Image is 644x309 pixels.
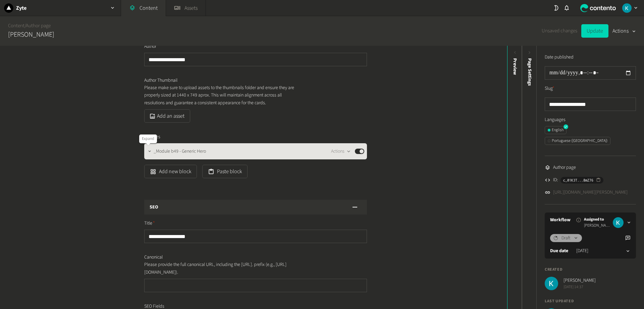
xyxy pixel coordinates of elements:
[563,277,596,284] span: [PERSON_NAME]
[550,234,582,242] button: Draft
[550,217,571,224] a: Workflow
[545,54,574,61] label: Date published
[144,254,163,261] span: Canonical
[24,22,26,29] span: /
[144,77,177,84] span: Author Thumbnail
[553,177,558,184] span: ID:
[613,217,624,228] img: Karlo Jedud
[576,247,588,255] time: [DATE]
[584,223,610,229] span: [PERSON_NAME]
[545,126,567,134] button: English
[542,27,577,35] span: Unsaved changes
[584,217,610,223] span: Assigned to
[545,137,610,145] button: Portuguese ([GEOGRAPHIC_DATA])
[550,247,568,255] label: Due date
[144,261,297,276] p: Please provide the full canonical URL, including the [URL]. prefix (e.g., [URL][DOMAIN_NAME]).
[545,116,636,123] label: Languages
[8,22,24,29] a: Content
[612,24,636,38] button: Actions
[26,22,51,29] a: Author page
[144,133,160,141] span: Modules
[581,24,608,38] button: Update
[150,204,158,211] h3: SEO
[563,177,593,183] span: c_01K3T...8mZ76
[553,164,576,171] span: Author page
[144,84,297,107] p: Please make sure to upload assets to the thumbnails folder and ensure they are properly sized at ...
[548,138,607,144] div: Portuguese ([GEOGRAPHIC_DATA])
[331,147,351,155] button: Actions
[144,109,190,123] button: Add an asset
[16,4,26,12] h2: Zyte
[144,43,156,50] span: Author
[545,277,558,290] img: Karlo Jedud
[561,235,571,242] span: Draft
[512,58,519,75] div: Preview
[144,165,197,178] button: Add new block
[545,267,636,273] h4: Created
[139,134,157,143] div: Expand
[563,284,596,290] span: [DATE] 14:37
[545,85,554,92] label: Slug
[4,3,13,13] img: Zyte
[622,3,632,13] img: Karlo Jedud
[545,298,636,304] h4: Last updated
[8,30,54,40] h2: [PERSON_NAME]
[154,148,206,155] span: _Module b49 - Generic Hero
[144,220,155,227] span: Title
[560,177,603,184] button: c_01K3T...8mZ76
[526,58,533,86] span: Page Settings
[553,189,628,196] a: [URL][DOMAIN_NAME][PERSON_NAME]
[548,127,563,133] div: English
[202,165,248,178] button: Paste block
